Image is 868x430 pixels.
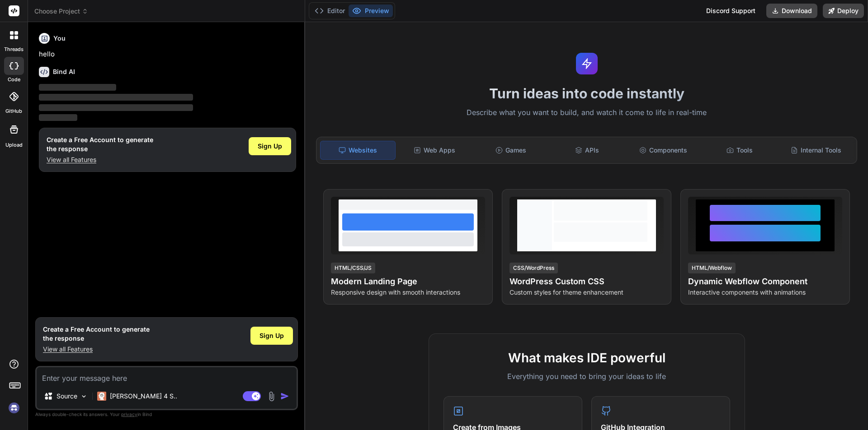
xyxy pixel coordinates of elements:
img: Pick Models [80,393,88,400]
p: Everything you need to bring your ideas to life [443,371,730,382]
h4: WordPress Custom CSS [509,275,664,288]
label: code [8,76,20,83]
div: CSS/WordPress [509,263,558,273]
span: Sign Up [259,331,284,340]
span: Sign Up [258,142,282,151]
button: Editor [311,5,349,17]
button: Deploy [823,4,864,18]
label: Upload [5,141,23,149]
span: ‌ [39,84,116,91]
p: Always double-check its answers. Your in Bind [35,410,298,419]
p: View all Features [43,345,150,354]
h1: Create a Free Account to generate the response [47,135,153,153]
button: Download [766,4,817,18]
p: Interactive components with animations [688,288,842,297]
div: Components [626,141,701,160]
h1: Turn ideas into code instantly [311,85,863,102]
img: attachment [266,391,277,402]
p: Custom styles for theme enhancement [509,288,664,297]
h6: You [53,34,66,43]
p: Responsive design with smooth interactions [331,288,485,297]
p: Describe what you want to build, and watch it come to life in real-time [311,107,863,119]
div: APIs [550,141,624,160]
div: Web Apps [397,141,472,160]
button: Preview [349,5,393,17]
img: Claude 4 Sonnet [97,392,106,401]
label: GitHub [5,107,22,115]
div: HTML/CSS/JS [331,263,375,273]
h4: Modern Landing Page [331,275,485,288]
img: icon [280,392,289,401]
p: hello [39,49,296,60]
div: Games [474,141,548,160]
span: Choose Project [34,7,88,16]
p: [PERSON_NAME] 4 S.. [110,392,177,401]
label: threads [4,46,24,53]
p: Source [57,392,77,401]
h1: Create a Free Account to generate the response [43,325,150,343]
h2: What makes IDE powerful [443,348,730,367]
h6: Bind AI [53,67,75,76]
h4: Dynamic Webflow Component [688,275,842,288]
p: View all Features [47,155,153,164]
div: HTML/Webflow [688,263,736,273]
span: ‌ [39,104,193,111]
span: ‌ [39,94,193,101]
div: Internal Tools [778,141,853,160]
div: Discord Support [701,4,761,18]
span: ‌ [39,114,77,121]
div: Websites [320,141,396,160]
span: privacy [121,412,137,417]
div: Tools [703,141,777,160]
img: signin [6,400,22,416]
